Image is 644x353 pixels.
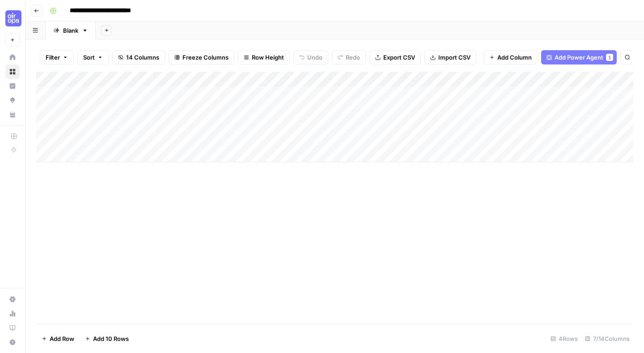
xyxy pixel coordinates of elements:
a: Home [5,50,20,65]
span: Freeze Columns [182,53,229,62]
span: Sort [83,53,95,62]
span: Redo [346,53,360,62]
div: 1 [606,54,613,61]
span: Import CSV [438,53,470,62]
button: Workspace: September Cohort [5,7,20,30]
span: Undo [307,53,322,62]
button: Freeze Columns [169,50,234,65]
span: Row Height [252,53,284,62]
button: Add Column [483,50,538,65]
button: Filter [40,50,74,65]
button: 14 Columns [112,50,165,65]
span: Export CSV [383,53,415,62]
img: September Cohort Logo [5,10,21,26]
button: Add Row [36,331,80,346]
button: Help + Support [5,335,20,349]
span: 14 Columns [126,53,159,62]
div: Blank [63,26,78,35]
div: 4 Rows [547,331,581,346]
button: Import CSV [424,50,476,65]
a: Insights [5,79,20,93]
button: Export CSV [369,50,421,65]
span: 1 [608,54,611,61]
button: Add 10 Rows [80,331,134,346]
div: 7/14 Columns [581,331,633,346]
a: Settings [5,292,20,306]
button: Sort [77,50,109,65]
a: Blank [46,22,96,39]
span: Add Row [50,334,74,343]
a: Usage [5,306,20,321]
button: Row Height [238,50,290,65]
button: Add Power Agent1 [541,50,617,65]
a: Learning Hub [5,321,20,335]
button: Redo [332,50,366,65]
a: Browse [5,65,20,79]
span: Filter [46,53,60,62]
a: Your Data [5,108,20,122]
span: Add Column [497,53,532,62]
span: Add Power Agent [555,53,603,62]
span: Add 10 Rows [93,334,129,343]
a: Opportunities [5,93,20,108]
button: Undo [293,50,328,65]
